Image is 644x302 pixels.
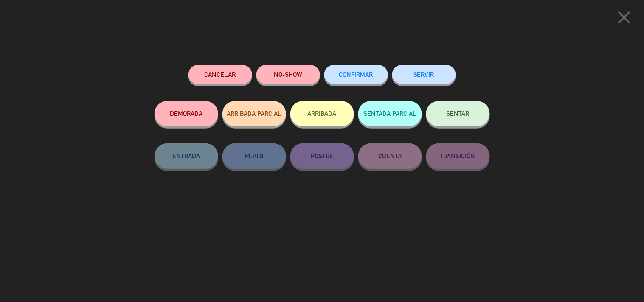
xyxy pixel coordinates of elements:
[227,110,281,117] span: ARRIBADA PARCIAL
[222,143,286,169] button: PLATO
[290,143,354,169] button: POSTRE
[358,101,422,126] button: SENTADA PARCIAL
[447,110,470,117] span: SENTAR
[614,7,635,28] i: close
[188,65,252,84] button: Cancelar
[392,65,456,84] button: SERVIR
[256,65,320,84] button: NO-SHOW
[290,101,354,126] button: ARRIBADA
[426,143,490,169] button: TRANSICIÓN
[155,143,218,169] button: ENTRADA
[339,71,373,78] span: CONFIRMAR
[426,101,490,126] button: SENTAR
[222,101,286,126] button: ARRIBADA PARCIAL
[611,6,638,31] button: close
[155,101,218,126] button: DEMORADA
[324,65,388,84] button: CONFIRMAR
[358,143,422,169] button: CUENTA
